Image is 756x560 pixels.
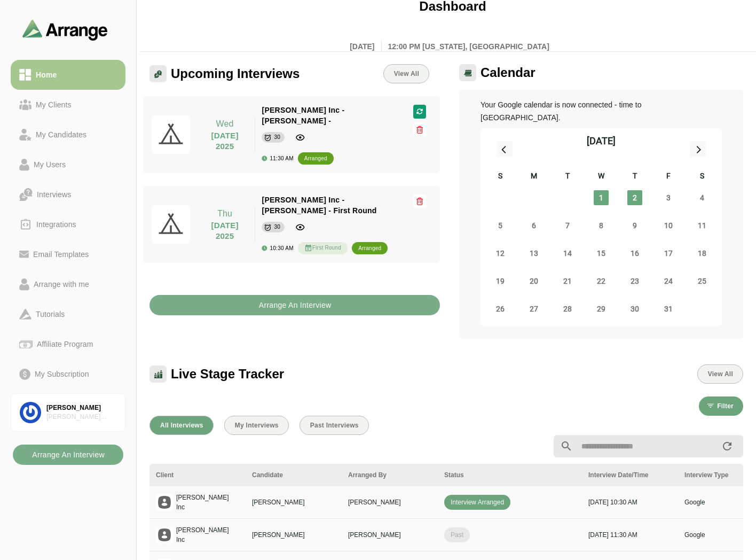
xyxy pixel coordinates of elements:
[348,530,431,540] p: [PERSON_NAME]
[258,295,332,315] b: Arrange An Interview
[444,495,510,510] span: Interview Arranged
[695,190,710,205] span: Saturday, October 4, 2025
[30,368,93,380] div: My Subscription
[234,422,279,429] span: My Interviews
[11,120,125,150] a: My Candidates
[171,366,284,382] span: Live Stage Tracker
[393,70,419,77] span: View All
[11,269,125,299] a: Arrange with me
[298,242,348,254] div: First Round
[201,207,249,220] p: Thu
[274,222,280,232] div: 30
[661,301,676,316] span: Friday, October 31, 2025
[201,220,249,242] p: [DATE] 2025
[618,170,651,184] div: T
[716,402,734,410] span: Filter
[560,246,575,261] span: Tuesday, October 14, 2025
[560,301,575,316] span: Tuesday, October 28, 2025
[11,239,125,269] a: Email Templates
[31,68,61,81] div: Home
[11,393,125,432] a: [PERSON_NAME][PERSON_NAME] Associates
[493,274,508,289] span: Sunday, October 19, 2025
[156,526,173,543] img: placeholder logo
[29,248,93,261] div: Email Templates
[33,188,75,201] div: Interviews
[310,422,359,429] span: Past Interviews
[588,470,672,480] div: Interview Date/Time
[481,98,722,124] p: Your Google calendar is now connected - time to [GEOGRAPHIC_DATA].
[594,301,609,316] span: Wednesday, October 29, 2025
[444,470,576,480] div: Status
[382,40,549,53] p: 12:00 PM [US_STATE], [GEOGRAPHIC_DATA]
[262,155,293,161] div: 11:30 AM
[32,218,81,231] div: Integrations
[627,301,642,316] span: Thursday, October 30, 2025
[526,246,541,261] span: Monday, October 13, 2025
[201,118,249,130] p: Wed
[11,180,125,209] a: Interviews
[149,295,440,315] button: Arrange An Interview
[176,525,239,545] p: [PERSON_NAME] Inc
[697,364,743,384] button: View All
[348,470,431,480] div: Arranged By
[444,527,470,542] span: Past
[661,274,676,289] span: Friday, October 24, 2025
[11,299,125,329] a: Tutorials
[29,278,93,291] div: Arrange with me
[22,19,108,40] img: arrangeai-name-small-logo.4d2b8aee.svg
[348,497,431,507] p: [PERSON_NAME]
[29,158,70,171] div: My Users
[517,170,551,184] div: M
[594,218,609,233] span: Wednesday, October 8, 2025
[149,416,214,435] button: All Interviews
[594,246,609,261] span: Wednesday, October 15, 2025
[262,245,293,251] div: 10:30 AM
[587,134,616,149] div: [DATE]
[594,190,609,205] span: Wednesday, October 1, 2025
[252,497,335,507] p: [PERSON_NAME]
[695,218,710,233] span: Saturday, October 11, 2025
[651,170,685,184] div: F
[551,170,585,184] div: T
[707,370,733,378] span: View All
[560,274,575,289] span: Tuesday, October 21, 2025
[304,153,327,164] div: arranged
[152,205,190,244] img: pwa-512x512.png
[31,445,105,465] b: Arrange An Interview
[11,60,125,90] a: Home
[11,150,125,180] a: My Users
[661,218,676,233] span: Friday, October 10, 2025
[661,190,676,205] span: Friday, October 3, 2025
[526,218,541,233] span: Monday, October 6, 2025
[156,470,239,480] div: Client
[481,65,535,81] span: Calendar
[11,329,125,359] a: Affiliate Program
[627,218,642,233] span: Thursday, October 9, 2025
[627,190,642,205] span: Thursday, October 2, 2025
[493,301,508,316] span: Sunday, October 26, 2025
[11,90,125,120] a: My Clients
[252,530,335,540] p: [PERSON_NAME]
[156,494,173,511] img: placeholder logo
[350,40,381,53] p: [DATE]
[695,246,710,261] span: Saturday, October 18, 2025
[33,338,97,351] div: Affiliate Program
[224,416,289,435] button: My Interviews
[721,440,734,453] i: appended action
[358,243,381,254] div: arranged
[588,497,672,507] p: [DATE] 10:30 AM
[274,132,280,143] div: 30
[685,170,719,184] div: S
[171,66,300,82] span: Upcoming Interviews
[493,218,508,233] span: Sunday, October 5, 2025
[176,493,239,512] p: [PERSON_NAME] Inc
[201,130,249,152] p: [DATE] 2025
[627,274,642,289] span: Thursday, October 23, 2025
[46,403,116,413] div: [PERSON_NAME]
[383,64,429,83] a: View All
[661,246,676,261] span: Friday, October 17, 2025
[31,308,69,321] div: Tutorials
[11,209,125,239] a: Integrations
[695,274,710,289] span: Saturday, October 25, 2025
[484,170,517,184] div: S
